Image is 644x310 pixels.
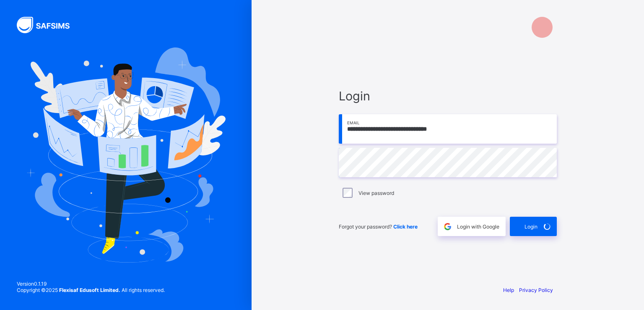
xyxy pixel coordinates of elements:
strong: Flexisaf Edusoft Limited. [59,287,120,293]
img: google.396cfc9801f0270233282035f929180a.svg [443,222,452,231]
span: Copyright © 2025 All rights reserved. [17,287,165,293]
span: Login with Google [457,223,499,230]
span: Login [525,223,538,230]
span: Forgot your password? [339,223,418,230]
a: Privacy Policy [519,287,553,293]
img: Hero Image [26,47,226,263]
a: Click here [393,223,418,230]
span: Version 0.1.19 [17,281,165,287]
label: View password [358,190,394,196]
span: Login [339,89,557,103]
a: Help [503,287,514,293]
img: SAFSIMS Logo [17,17,80,33]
